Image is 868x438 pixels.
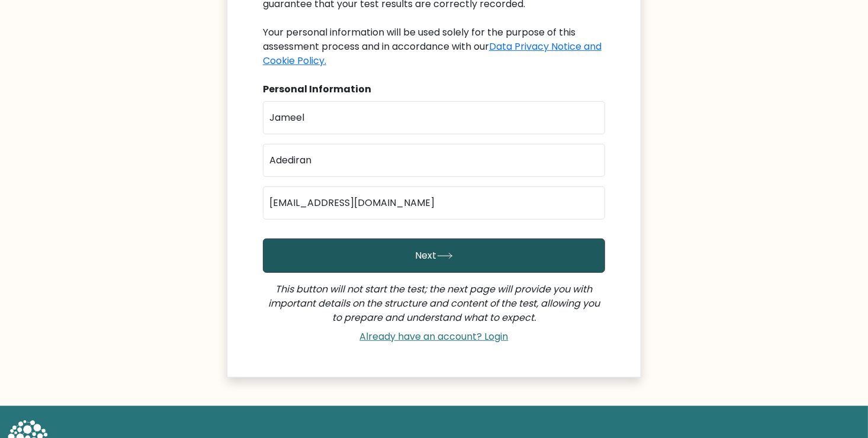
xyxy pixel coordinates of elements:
input: First name [263,101,605,134]
input: Last name [263,144,605,177]
i: This button will not start the test; the next page will provide you with important details on the... [268,282,600,324]
div: Personal Information [263,82,605,96]
a: Data Privacy Notice and Cookie Policy. [263,40,602,67]
input: Email [263,186,605,220]
a: Already have an account? Login [355,330,513,343]
button: Next [263,239,605,273]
